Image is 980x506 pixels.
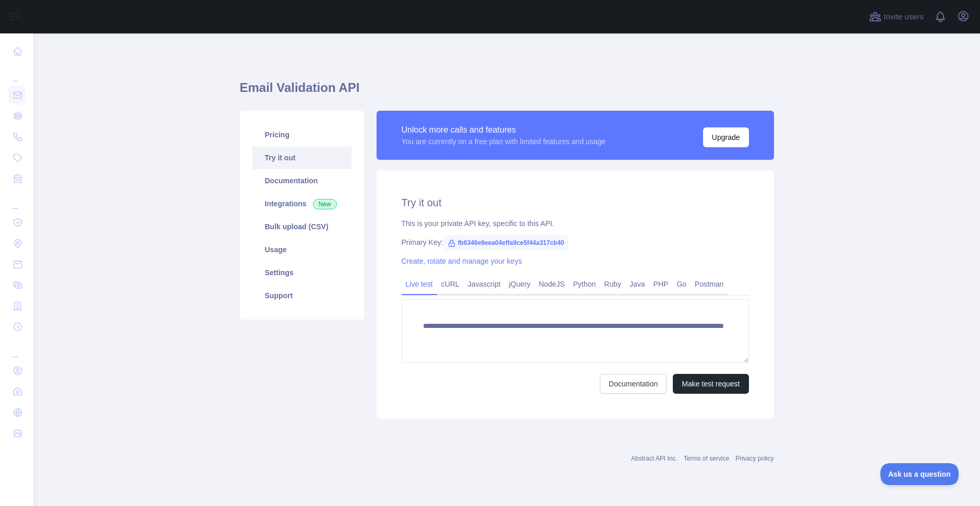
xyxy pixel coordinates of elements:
a: NodeJS [535,276,569,292]
a: Privacy policy [735,455,773,462]
span: fb6346e9eea04effa9ce5f44a317cb40 [443,235,568,251]
a: Abstract API Inc. [631,455,677,462]
a: Support [252,284,352,307]
div: Primary Key: [402,237,749,248]
button: Upgrade [703,127,749,147]
div: Unlock more calls and features [402,124,606,136]
a: Create, rotate and manage your keys [402,257,522,265]
button: Invite users [867,8,926,25]
a: Live test [402,276,437,292]
div: This is your private API key, specific to this API. [402,218,749,229]
a: Pricing [252,123,352,146]
h1: Email Validation API [240,79,774,104]
span: Invite users [884,11,924,23]
a: Go [672,276,691,292]
a: Documentation [600,374,667,394]
div: ... [8,190,25,211]
div: ... [8,338,25,359]
a: Settings [252,261,352,284]
span: New [313,199,337,209]
a: Python [569,276,600,292]
a: PHP [649,276,673,292]
iframe: Toggle Customer Support [880,463,959,485]
a: Documentation [252,169,352,192]
h2: Try it out [402,195,749,210]
a: Bulk upload (CSV) [252,215,352,238]
a: Usage [252,238,352,261]
a: Try it out [252,146,352,169]
a: Terms of service [684,455,729,462]
div: ... [8,63,25,84]
div: You are currently on a free plan with limited features and usage [402,136,606,147]
a: Ruby [600,276,625,292]
a: jQuery [505,276,535,292]
a: Java [625,276,649,292]
a: cURL [437,276,464,292]
a: Integrations New [252,192,352,215]
a: Javascript [464,276,505,292]
a: Postman [691,276,728,292]
button: Make test request [673,374,748,394]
